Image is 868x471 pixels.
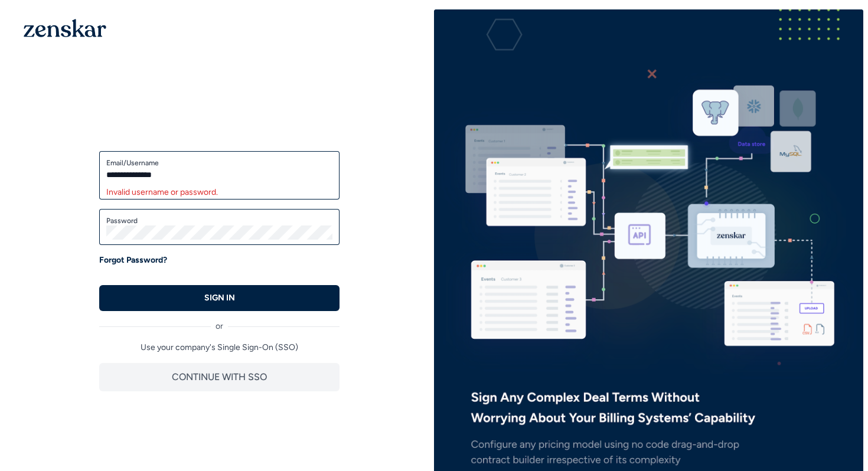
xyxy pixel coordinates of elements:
[24,19,106,37] img: 1OGAJ2xQqyY4LXKgY66KYq0eOWRCkrZdAb3gUhuVAqdWPZE9SRJmCz+oDMSn4zDLXe31Ii730ItAGKgCKgCCgCikA4Av8PJUP...
[99,311,340,332] div: or
[204,292,235,304] p: SIGN IN
[99,254,167,266] a: Forgot Password?
[106,158,332,168] label: Email/Username
[99,342,340,354] p: Use your company's Single Sign-On (SSO)
[106,216,332,225] label: Password
[99,363,340,391] button: CONTINUE WITH SSO
[99,285,340,311] button: SIGN IN
[106,187,332,198] div: Invalid username or password.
